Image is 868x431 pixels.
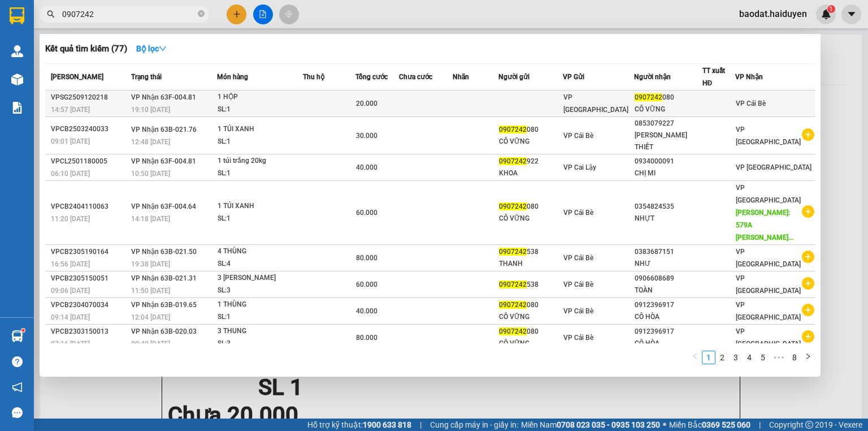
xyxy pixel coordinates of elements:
[10,7,24,24] img: logo-vxr
[805,353,811,360] span: right
[198,10,205,17] span: close-circle
[736,301,801,321] span: VP [GEOGRAPHIC_DATA]
[218,104,302,116] div: SL: 1
[635,104,701,115] div: CÔ VỮNG
[51,201,128,213] div: VPCB2404110063
[736,126,801,146] span: VP [GEOGRAPHIC_DATA]
[770,351,788,364] span: •••
[356,100,377,107] span: 20.000
[499,201,562,213] div: 080
[218,285,302,297] div: SL: 3
[635,311,701,323] div: CÔ HÒA
[131,260,170,268] span: 19:38 [DATE]
[743,351,756,364] li: 4
[499,157,527,165] span: 0907242
[635,167,701,179] div: CHỊ MI
[218,136,302,148] div: SL: 1
[499,124,562,136] div: 080
[45,43,127,55] h3: Kết quả tìm kiếm ( 77 )
[563,281,593,288] span: VP Cái Bè
[131,340,170,348] span: 09:49 [DATE]
[499,156,562,167] div: 922
[159,45,167,53] span: down
[499,202,527,210] span: 0907242
[743,351,756,364] a: 4
[736,327,801,348] span: VP [GEOGRAPHIC_DATA]
[218,91,302,104] div: 1 HỘP
[399,73,432,81] span: Chưa cước
[635,118,701,130] div: 0853079227
[716,351,728,364] a: 2
[563,163,596,171] span: VP Cai Lậy
[736,100,766,107] span: VP Cái Bè
[499,299,562,311] div: 080
[51,73,103,81] span: [PERSON_NAME]
[131,274,197,282] span: VP Nhận 63B-021.31
[635,93,662,101] span: 0907242
[11,330,23,342] img: warehouse-icon
[499,126,527,133] span: 0907242
[801,351,815,364] li: Next Page
[47,10,55,18] span: search
[131,287,170,295] span: 11:50 [DATE]
[51,287,90,295] span: 09:06 [DATE]
[499,167,562,179] div: KHOA
[131,138,170,146] span: 12:48 [DATE]
[635,246,701,258] div: 0383687151
[635,326,701,338] div: 0912396917
[51,299,128,311] div: VPCB2304070034
[105,37,219,64] div: LABO [GEOGRAPHIC_DATA]
[802,128,814,141] span: plus-circle
[635,258,701,270] div: NHƯ
[356,132,377,140] span: 30.000
[11,45,23,57] img: warehouse-icon
[356,334,377,342] span: 80.000
[499,338,562,350] div: CÔ VỮNG
[453,73,469,81] span: Nhãn
[635,156,701,167] div: 0934000091
[563,254,593,262] span: VP Cái Bè
[499,279,562,291] div: 538
[62,8,196,20] input: Tìm tên, số ĐT hoặc mã đơn
[131,126,197,133] span: VP Nhận 63B-021.76
[131,202,196,210] span: VP Nhận 63F-004.64
[635,273,701,285] div: 0906608689
[499,326,562,338] div: 080
[12,382,23,393] span: notification
[217,73,248,81] span: Món hàng
[788,351,801,364] li: 8
[51,313,90,321] span: 09:14 [DATE]
[802,277,814,290] span: plus-circle
[563,73,584,81] span: VP Gửi
[770,351,788,364] li: Next 5 Pages
[11,102,23,114] img: solution-icon
[498,73,530,81] span: Người gửi
[218,200,302,213] div: 1 TÚI XANH
[105,64,219,80] div: 0937040848
[499,248,527,256] span: 0907242
[51,340,90,348] span: 07:16 [DATE]
[735,73,763,81] span: VP Nhận
[635,201,701,213] div: 0354824535
[51,215,90,223] span: 11:20 [DATE]
[635,213,701,225] div: NHỰT
[198,9,205,20] span: close-circle
[692,353,698,360] span: left
[51,273,128,285] div: VPCB2305150051
[499,213,562,225] div: CÔ VỮNG
[635,130,701,153] div: [PERSON_NAME] THIẾT
[356,254,377,262] span: 80.000
[635,92,701,104] div: 080
[218,299,302,311] div: 1 THÙNG
[635,338,701,350] div: CÔ HÒA
[127,40,176,58] button: Bộ lọcdown
[218,311,302,324] div: SL: 1
[688,351,702,364] li: Previous Page
[788,351,801,364] a: 8
[51,260,90,268] span: 16:56 [DATE]
[51,137,90,145] span: 09:01 [DATE]
[729,351,743,364] li: 3
[218,213,302,225] div: SL: 1
[356,209,377,217] span: 60.000
[218,272,302,285] div: 3 [PERSON_NAME]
